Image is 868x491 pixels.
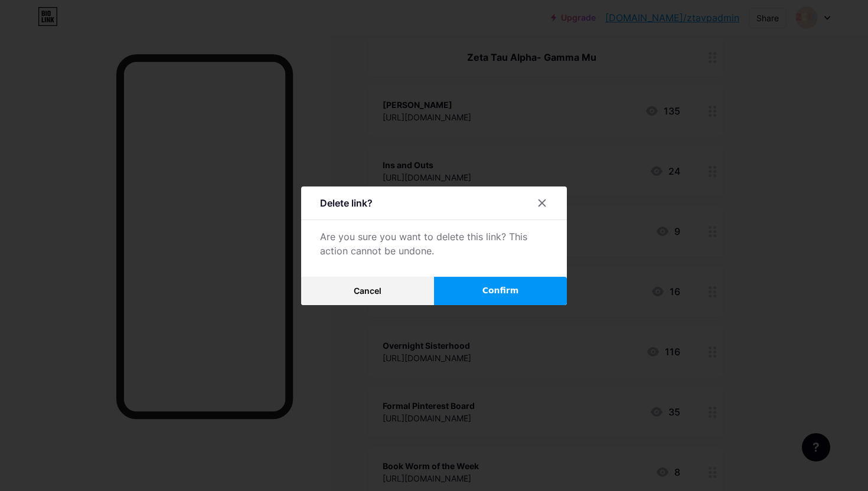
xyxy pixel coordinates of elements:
[482,284,519,297] span: Confirm
[320,230,548,258] div: Are you sure you want to delete this link? This action cannot be undone.
[320,196,373,210] div: Delete link?
[301,277,434,305] button: Cancel
[354,286,381,296] span: Cancel
[434,277,567,305] button: Confirm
